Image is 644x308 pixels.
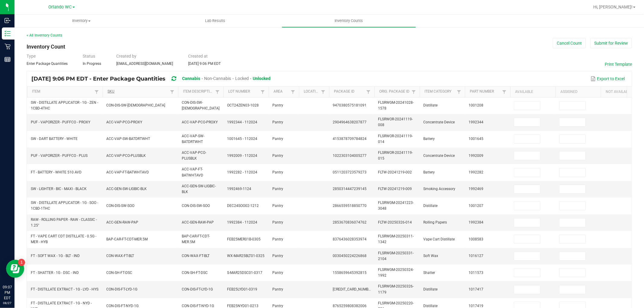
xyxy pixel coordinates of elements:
a: Filter [168,88,176,96]
div: [DATE] 9:06 PM EDT - Enter Package Quantities [31,73,275,84]
span: CON-DIS-FT-LYD-1G [182,287,213,291]
a: Filter [501,88,508,96]
span: Pantry [272,220,283,224]
span: ACC-VAP-PCO-PROXY [106,120,142,124]
span: FT - SHATTER - 1G - DSC - IND [31,271,79,275]
span: CON-SH-FT-DSC [106,271,132,275]
span: 1992384 - 112024 [227,220,257,224]
span: 1992344 - 112024 [227,120,257,124]
span: 2866559518850770 [333,204,367,208]
span: Pantry [272,103,283,107]
span: ACC-VAP-SW-BATDRTWHT [182,134,204,144]
span: 1016127 [469,254,483,258]
span: 1992009 - 112024 [227,154,257,158]
span: Pantry [272,204,283,208]
span: Inventory Counts [327,18,371,24]
a: Filter [289,88,296,96]
span: Vape Cart Distillate [423,237,455,241]
span: Distillate [423,304,437,308]
span: [CREDIT_CARD_NUMBER] [333,287,373,291]
span: FLSRWOR-20241119-015 [378,151,413,160]
span: Cannabis [182,76,200,81]
span: 0030450224226868 [333,254,367,258]
span: Type [27,54,36,59]
span: 8376436028353974 [333,237,367,241]
span: Concentrate Device [423,154,455,158]
span: 1022303104005277 [333,154,367,158]
a: Lot NumberSortable [228,89,259,94]
span: CON-DIS-FT-LYD-1G [106,287,137,291]
span: Non-Cannabis [204,76,231,81]
span: Pantry [272,304,283,308]
inline-svg: Reports [5,56,11,62]
span: CON-DIS-SW-[DEMOGRAPHIC_DATA] [182,100,219,110]
span: Orlando WC [49,5,72,10]
span: Battery [423,170,435,174]
span: FLSRWOR-20241119-014 [378,134,413,144]
th: Assigned [556,87,601,97]
span: ACC-VAP-PCO-PLUSBLK [106,154,146,158]
a: Filter [259,88,266,96]
span: FLTW-20241219-002 [378,170,412,174]
a: Filter [214,88,221,96]
th: Available [510,87,556,97]
span: 1017419 [469,304,483,308]
span: 9470380575181091 [333,103,367,107]
span: CON-WAX-FT-BLT [182,254,210,258]
button: Submit for Review [590,38,632,48]
span: Status [83,54,95,59]
span: 1001207 [469,204,483,208]
span: Pantry [272,254,283,258]
span: PUF - VAPORIZER - PUFFCO - PROXY [31,120,90,124]
span: SW - DART BATTERY - WHITE [31,137,78,141]
span: Pantry [272,287,283,291]
a: Item CategorySortable [425,89,455,94]
span: ACC-VAP-SW-BATDRTWHT [106,137,150,141]
span: FLSRWGM-20250326-1179 [378,284,414,294]
iframe: Resource center [6,260,24,278]
span: 2853670836074762 [333,220,367,224]
span: SW - DISTILLATE APPLICATOR - 1G - SOO - 1CBD-1THC [31,201,98,211]
span: Pantry [272,187,283,191]
span: Pantry [272,154,283,158]
span: ACC-GEN-RAW-PAP [182,220,214,224]
a: SKUSortable [107,89,168,94]
a: AreaSortable [274,89,289,94]
span: Distillate [423,287,437,291]
span: Pantry [272,237,283,241]
button: Export to Excel [589,74,626,84]
span: Pantry [272,137,283,141]
span: FT - DISTILLATE EXTRACT - 1G - LYD - HYS [31,287,98,291]
span: FT - SOFT WAX - 1G - BLT - IND [31,254,80,258]
span: ACC-GEN-SW-LIGBIC-BLK [182,184,216,194]
span: FLSRWGM-20250311-1342 [378,234,414,244]
span: 1001645 - 112024 [227,137,257,141]
span: OCT24ZEN03-1028 [227,103,259,107]
span: [DATE] 9:06 PM EDT [188,62,221,66]
span: Smoking Accessory [423,187,455,191]
a: Inventory [14,14,148,27]
span: 1017417 [469,287,483,291]
span: SW - LIGHTER - BIC - MAXI - BLACK [31,187,87,191]
inline-svg: Retail [5,43,11,49]
iframe: Resource center unread badge [18,259,25,266]
span: FLSRWGM-20241223-3048 [378,201,414,211]
span: Battery [423,137,435,141]
span: CON-SH-FT-DSC [182,271,208,275]
a: Filter [93,88,100,96]
span: Pantry [272,170,283,174]
span: FT - BATTERY - WHITE 510 AVD [31,170,82,174]
span: FLTW-20250326-014 [378,220,412,224]
a: Inventory Counts [282,14,416,27]
a: Filter [365,88,372,96]
button: Print Template [605,61,632,67]
span: Lab Results [197,18,233,24]
span: CON-DIS-SW-SOO [106,204,134,208]
a: Lab Results [148,14,282,27]
span: Created by [116,54,136,59]
span: FEB25MER01B-0305 [227,237,261,241]
span: 8765259808382006 [333,304,367,308]
span: ACC-VAP-PCO-PROXY [182,120,218,124]
a: Package IdSortable [334,89,364,94]
span: 1011573 [469,271,483,275]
